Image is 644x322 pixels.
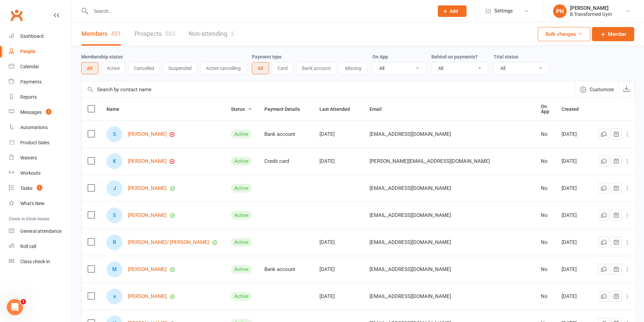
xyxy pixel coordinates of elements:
[9,44,71,59] a: People
[101,62,125,74] button: Active
[541,240,549,245] div: No
[189,22,234,46] a: Non-attending3
[81,81,575,98] input: Search by contact name
[20,201,45,206] div: What's New
[562,106,586,112] span: Created
[252,62,269,74] button: All
[20,64,39,69] div: Calendar
[21,299,26,304] span: 1
[562,131,586,137] div: [DATE]
[319,106,357,112] span: Last Attended
[562,240,586,245] div: [DATE]
[9,150,71,166] a: Waivers
[9,181,71,196] a: Tasks 1
[106,289,122,304] div: amanda
[8,7,25,24] a: Clubworx
[494,3,513,19] span: Settings
[9,105,71,120] a: Messages 1
[20,185,32,191] div: Tasks
[20,140,49,145] div: Product Sales
[608,30,626,38] span: Member
[9,196,71,211] a: What's New
[369,236,451,249] span: [EMAIL_ADDRESS][DOMAIN_NAME]
[369,263,451,276] span: [EMAIL_ADDRESS][DOMAIN_NAME]
[128,185,167,191] a: [PERSON_NAME]
[9,166,71,181] a: Workouts
[20,94,37,100] div: Reports
[264,158,307,164] div: Credit card
[369,155,490,168] span: [PERSON_NAME][EMAIL_ADDRESS][DOMAIN_NAME]
[562,213,586,218] div: [DATE]
[264,267,307,272] div: Bank account
[231,30,234,37] div: 3
[128,267,167,272] a: [PERSON_NAME]
[106,126,122,142] div: Sarfina
[538,27,590,41] button: Bulk changes
[128,158,167,164] a: [PERSON_NAME]
[89,6,429,16] input: Search...
[9,29,71,44] a: Dashboard
[231,106,252,112] span: Status
[373,54,388,59] label: On App
[369,128,451,141] span: [EMAIL_ADDRESS][DOMAIN_NAME]
[106,153,122,169] div: Kylie
[9,120,71,135] a: Automations
[231,105,252,113] button: Status
[296,62,337,74] button: Bank account
[541,213,549,218] div: No
[9,239,71,254] a: Roll call
[37,185,42,191] span: 1
[81,62,98,74] button: All
[128,62,160,74] button: Cancelled
[81,22,121,46] a: Members451
[562,158,586,164] div: [DATE]
[20,170,41,176] div: Workouts
[319,267,357,272] div: [DATE]
[163,62,197,74] button: Suspended
[541,294,549,299] div: No
[319,105,357,113] button: Last Attended
[135,22,175,46] a: Prospects583
[128,240,209,245] a: [PERSON_NAME]/ [PERSON_NAME]
[106,106,127,112] span: Name
[231,130,252,139] div: Active
[20,79,42,84] div: Payments
[369,182,451,195] span: [EMAIL_ADDRESS][DOMAIN_NAME]
[252,54,282,59] label: Payment type
[438,5,467,17] button: Add
[319,131,357,137] div: [DATE]
[319,294,357,299] div: [DATE]
[9,59,71,74] a: Calendar
[369,209,451,222] span: [EMAIL_ADDRESS][DOMAIN_NAME]
[9,135,71,150] a: Product Sales
[231,238,252,247] div: Active
[541,267,549,272] div: No
[231,292,252,301] div: Active
[20,244,36,249] div: Roll call
[264,105,307,113] button: Payment Details
[106,105,127,113] button: Name
[562,294,586,299] div: [DATE]
[592,27,634,41] a: Member
[431,54,478,59] label: Behind on payments?
[494,54,518,59] label: Trial status
[106,262,122,277] div: Michael
[7,299,23,315] iframe: Intercom live chat
[541,131,549,137] div: No
[339,62,367,74] button: Missing
[231,265,252,274] div: Active
[319,158,357,164] div: [DATE]
[165,30,175,37] div: 583
[369,106,389,112] span: Email
[128,294,167,299] a: [PERSON_NAME]
[46,109,51,115] span: 1
[570,5,612,11] div: [PERSON_NAME]
[20,228,62,234] div: General attendance
[562,267,586,272] div: [DATE]
[541,185,549,191] div: No
[264,106,307,112] span: Payment Details
[264,131,307,137] div: Bank account
[20,259,50,264] div: Class check-in
[9,224,71,239] a: General attendance kiosk mode
[272,62,293,74] button: Card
